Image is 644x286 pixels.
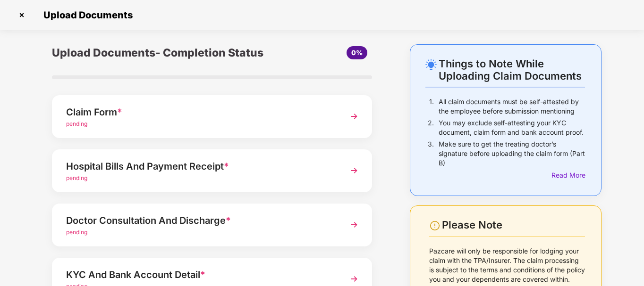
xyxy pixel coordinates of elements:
[346,108,363,125] img: svg+xml;base64,PHN2ZyBpZD0iTmV4dCIgeG1sbnM9Imh0dHA6Ly93d3cudzMub3JnLzIwMDAvc3ZnIiB3aWR0aD0iMzYiIG...
[346,162,363,179] img: svg+xml;base64,PHN2ZyBpZD0iTmV4dCIgeG1sbnM9Imh0dHA6Ly93d3cudzMub3JnLzIwMDAvc3ZnIiB3aWR0aD0iMzYiIG...
[439,57,585,82] div: Things to Note While Uploading Claim Documents
[429,246,585,284] p: Pazcare will only be responsible for lodging your claim with the TPA/Insurer. The claim processin...
[439,97,585,116] p: All claim documents must be self-attested by the employee before submission mentioning
[429,220,441,231] img: svg+xml;base64,PHN2ZyBpZD0iV2FybmluZ18tXzI0eDI0IiBkYXRhLW5hbWU9Ildhcm5pbmcgLSAyNHgyNCIgeG1sbnM9Im...
[52,44,265,61] div: Upload Documents- Completion Status
[34,9,137,21] span: Upload Documents
[346,216,363,233] img: svg+xml;base64,PHN2ZyBpZD0iTmV4dCIgeG1sbnM9Imh0dHA6Ly93d3cudzMub3JnLzIwMDAvc3ZnIiB3aWR0aD0iMzYiIG...
[66,159,333,174] div: Hospital Bills And Payment Receipt
[66,213,333,228] div: Doctor Consultation And Discharge
[428,139,434,168] p: 3.
[66,267,333,282] div: KYC And Bank Account Detail
[442,219,585,231] div: Please Note
[429,97,434,116] p: 1.
[66,174,87,181] span: pending
[428,118,434,137] p: 2.
[66,105,333,120] div: Claim Form
[439,118,585,137] p: You may exclude self-attesting your KYC document, claim form and bank account proof.
[551,170,585,180] div: Read More
[439,139,585,168] p: Make sure to get the treating doctor’s signature before uploading the claim form (Part B)
[14,8,29,23] img: svg+xml;base64,PHN2ZyBpZD0iQ3Jvc3MtMzJ4MzIiIHhtbG5zPSJodHRwOi8vd3d3LnczLm9yZy8yMDAwL3N2ZyIgd2lkdG...
[425,59,437,70] img: svg+xml;base64,PHN2ZyB4bWxucz0iaHR0cDovL3d3dy53My5vcmcvMjAwMC9zdmciIHdpZHRoPSIyNC4wOTMiIGhlaWdodD...
[66,229,87,236] span: pending
[66,120,87,127] span: pending
[351,49,363,57] span: 0%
